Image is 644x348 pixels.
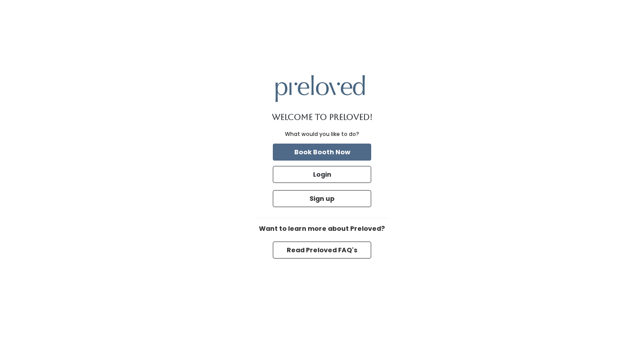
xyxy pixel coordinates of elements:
[273,166,371,183] button: Login
[272,113,373,122] h1: Welcome to Preloved!
[273,190,371,207] button: Sign up
[275,75,365,102] img: preloved logo
[255,225,389,233] h6: Want to learn more about Preloved?
[273,144,371,161] button: Book Booth Now
[271,164,373,185] a: Login
[271,188,373,209] a: Sign up
[285,130,359,138] div: What would you like to do?
[273,242,371,259] button: Read Preloved FAQ's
